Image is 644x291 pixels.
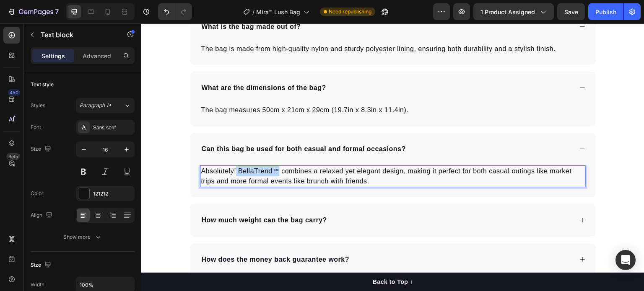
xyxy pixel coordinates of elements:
p: Can this bag be used for both casual and formal occasions? [60,121,265,131]
p: Advanced [83,52,111,60]
span: / [252,8,254,16]
span: Save [564,8,578,15]
div: Font [31,124,41,131]
div: Rich Text Editor. Editing area: main [59,142,444,164]
div: Open Intercom Messenger [615,250,636,270]
div: Show more [63,233,102,241]
div: Color [31,190,44,197]
div: Align [31,210,54,221]
p: The bag is made from high-quality nylon and sturdy polyester lining, ensuring both durability and... [60,21,444,31]
p: The bag measures 50cm x 21cm x 29cm (19.7in x 8.3in x 11.4in). [60,82,444,92]
button: Show more [31,229,135,245]
p: Text block [41,30,112,40]
button: Publish [588,3,623,20]
div: Width [31,281,44,288]
div: Styles [31,102,45,109]
p: Absolutely! BellaTrend™ combines a relaxed yet elegant design, making it perfect for both casual ... [60,143,444,163]
div: Back to Top ↑ [231,254,272,263]
span: Paragraph 1* [80,102,112,109]
div: Size [31,144,53,155]
div: Beta [6,153,20,160]
span: Mira™ Lush Bag [256,8,300,16]
button: 7 [3,3,62,20]
button: Paragraph 1* [76,98,135,113]
div: Text style [31,81,54,88]
button: Save [557,3,585,20]
p: How much weight can the bag carry? [60,192,186,202]
div: Size [31,260,53,271]
p: 7 [55,7,59,17]
p: What are the dimensions of the bag? [60,59,185,70]
div: 121212 [93,190,132,198]
span: Need republishing [329,8,371,15]
p: Settings [42,52,65,60]
div: 450 [8,89,20,96]
div: Publish [595,8,616,16]
div: Sans-serif [93,124,132,131]
span: 1 product assigned [480,8,535,16]
button: 1 product assigned [473,3,554,20]
div: Undo/Redo [158,3,192,20]
span: How does the money back guarantee work? [60,232,208,239]
iframe: Design area [141,23,644,291]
